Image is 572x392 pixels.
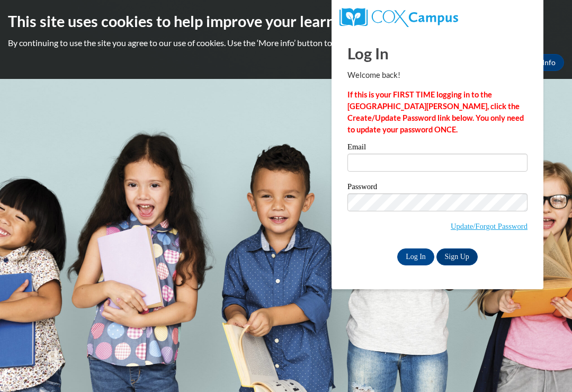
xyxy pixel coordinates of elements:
[347,143,528,154] label: Email
[347,90,524,134] strong: If this is your FIRST TIME logging in to the [GEOGRAPHIC_DATA][PERSON_NAME], click the Create/Upd...
[397,248,434,265] input: Log In
[347,183,528,193] label: Password
[339,8,458,27] img: COX Campus
[347,69,528,81] p: Welcome back!
[347,42,528,64] h1: Log In
[451,222,528,230] a: Update/Forgot Password
[8,11,564,32] h2: This site uses cookies to help improve your learning experience.
[436,248,478,265] a: Sign Up
[8,37,564,49] p: By continuing to use the site you agree to our use of cookies. Use the ‘More info’ button to read...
